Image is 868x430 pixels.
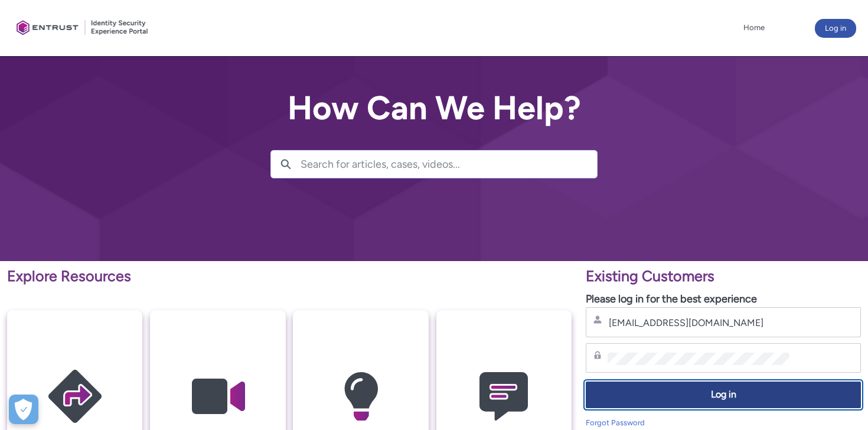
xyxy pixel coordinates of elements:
[740,19,768,37] a: Home
[301,151,597,178] input: Search for articles, cases, videos...
[270,90,598,126] h2: How Can We Help?
[608,317,789,329] input: Username
[9,395,38,424] div: Cookie Preferences
[586,418,645,427] a: Forgot Password
[586,265,861,288] p: Existing Customers
[9,395,38,424] button: Open Preferences
[271,151,301,178] button: Search
[7,265,572,288] p: Explore Resources
[815,19,856,38] button: Log in
[586,291,861,307] p: Please log in for the best experience
[593,388,853,402] span: Log in
[586,382,861,408] button: Log in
